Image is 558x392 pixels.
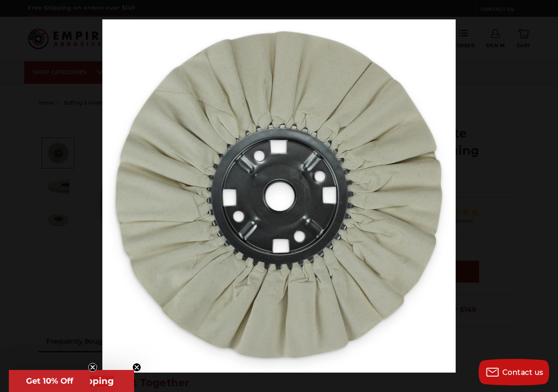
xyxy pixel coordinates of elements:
[9,370,90,392] div: Get 10% OffClose teaser
[132,363,141,372] button: Close teaser
[26,376,73,386] span: Get 10% Off
[102,19,456,373] img: 14_x_5_x_1.25_White_Untreated_Airway_Buff__75345.1634579897.jpg
[502,368,543,377] span: Contact us
[9,370,134,392] div: Get Free ShippingClose teaser
[479,359,549,385] button: Contact us
[88,363,97,372] button: Close teaser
